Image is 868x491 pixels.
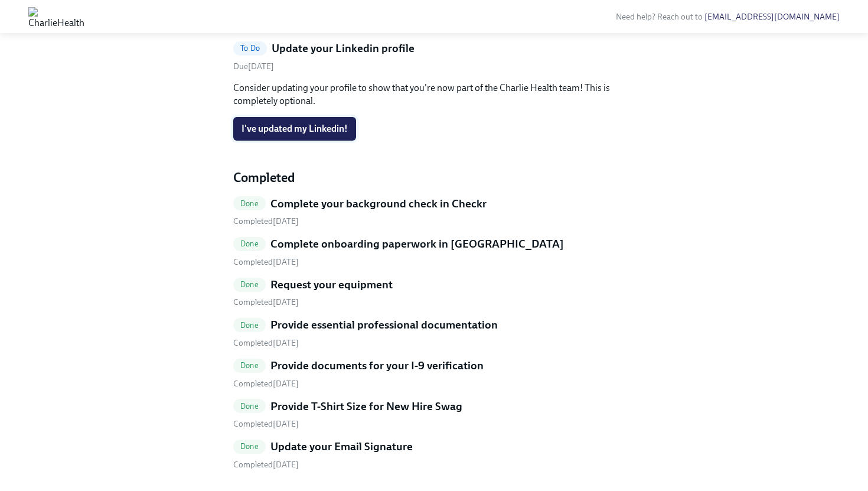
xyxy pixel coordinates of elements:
a: DoneUpdate your Email Signature Completed[DATE] [233,439,635,470]
span: Friday, August 22nd 2025, 7:20 am [233,257,299,267]
span: Done [233,321,266,330]
span: Done [233,199,266,208]
span: Done [233,239,266,248]
h5: Provide T-Shirt Size for New Hire Swag [270,399,462,414]
span: Thursday, August 21st 2025, 2:41 pm [233,297,299,307]
a: [EMAIL_ADDRESS][DOMAIN_NAME] [704,12,840,22]
span: Saturday, September 27th 2025, 10:00 am [233,61,274,71]
span: Thursday, August 21st 2025, 2:43 pm [233,216,299,226]
a: DoneProvide essential professional documentation Completed[DATE] [233,317,635,349]
span: Need help? Reach out to [616,12,840,22]
span: Thursday, August 21st 2025, 2:41 pm [233,419,299,429]
span: Done [233,361,266,370]
button: I've updated my Linkedin! [233,117,356,141]
span: I've updated my Linkedin! [242,123,348,135]
a: To DoUpdate your Linkedin profileDue[DATE] [233,41,635,72]
h5: Request your equipment [270,277,393,292]
h5: Update your Email Signature [270,439,413,454]
span: Done [233,402,266,411]
a: DoneProvide documents for your I-9 verification Completed[DATE] [233,358,635,389]
span: Monday, September 22nd 2025, 10:08 am [233,460,299,470]
h5: Complete your background check in Checkr [270,196,487,212]
a: DoneComplete onboarding paperwork in [GEOGRAPHIC_DATA] Completed[DATE] [233,236,635,268]
h5: Update your Linkedin profile [272,41,415,56]
span: Done [233,442,266,451]
h5: Provide documents for your I-9 verification [270,358,484,373]
span: To Do [233,44,267,53]
a: DoneProvide T-Shirt Size for New Hire Swag Completed[DATE] [233,399,635,430]
a: DoneComplete your background check in Checkr Completed[DATE] [233,196,635,227]
h4: Completed [233,169,635,187]
img: CharlieHealth [28,7,84,26]
span: Thursday, August 28th 2025, 6:47 am [233,338,299,348]
span: Done [233,280,266,289]
h5: Provide essential professional documentation [270,317,498,333]
p: Consider updating your profile to show that you're now part of the Charlie Health team! This is c... [233,82,635,108]
span: Thursday, August 28th 2025, 6:53 am [233,379,299,389]
h5: Complete onboarding paperwork in [GEOGRAPHIC_DATA] [270,236,564,252]
a: DoneRequest your equipment Completed[DATE] [233,277,635,308]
